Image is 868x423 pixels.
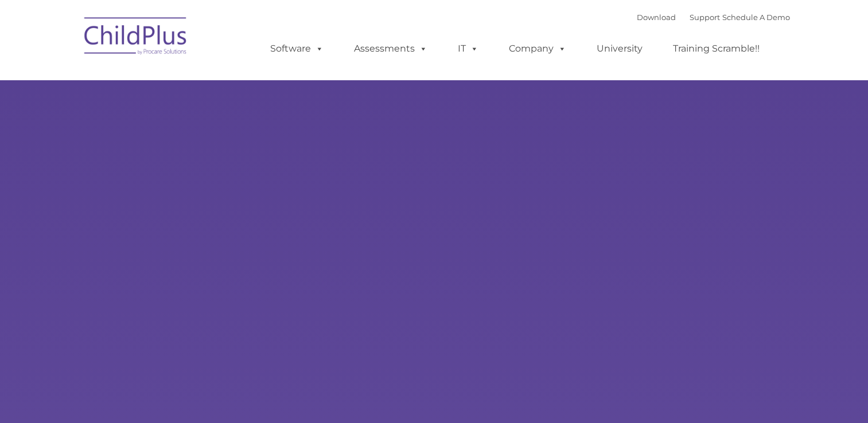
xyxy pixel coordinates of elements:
a: University [585,37,654,60]
a: Support [690,13,720,22]
a: Software [259,37,335,60]
font: | [637,13,790,22]
a: IT [446,37,490,60]
img: ChildPlus by Procare Solutions [79,9,193,66]
a: Download [637,13,676,22]
a: Company [497,37,578,60]
a: Assessments [342,37,439,60]
a: Schedule A Demo [722,13,790,22]
a: Training Scramble!! [661,37,771,60]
